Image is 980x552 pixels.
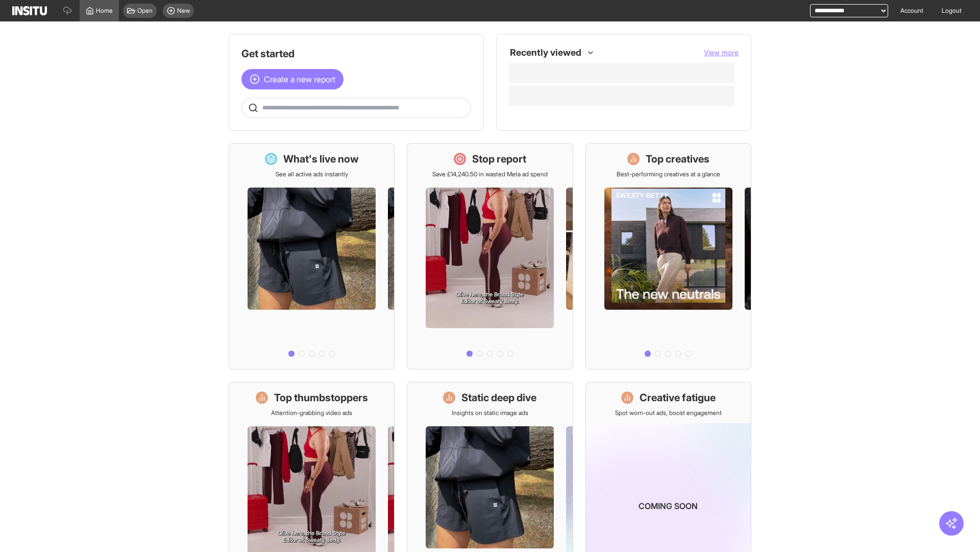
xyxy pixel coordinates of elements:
[704,48,739,58] button: View more
[137,7,153,15] span: Open
[12,6,47,15] img: Logo
[241,69,344,89] button: Create a new report
[229,143,395,370] a: What's live nowSee all active ads instantly
[283,152,359,166] h1: What's live now
[432,170,548,178] p: Save £14,240.50 in wasted Meta ad spend
[271,409,352,417] p: Attention-grabbing video ads
[264,73,335,85] span: Create a new report
[617,170,720,178] p: Best-performing creatives at a glance
[585,143,751,370] a: Top creativesBest-performing creatives at a glance
[274,390,368,405] h1: Top thumbstoppers
[96,7,113,15] span: Home
[704,48,739,57] span: View more
[276,170,348,178] p: See all active ads instantly
[646,152,709,166] h1: Top creatives
[461,390,536,405] h1: Static deep dive
[407,143,573,370] a: Stop reportSave £14,240.50 in wasted Meta ad spend
[452,409,528,417] p: Insights on static image ads
[472,152,526,166] h1: Stop report
[177,7,190,15] span: New
[241,47,471,61] h1: Get started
